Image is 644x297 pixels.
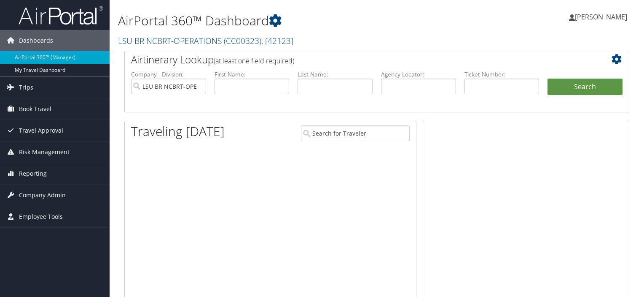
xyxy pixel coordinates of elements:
a: LSU BR NCBRT-OPERATIONS [118,35,293,46]
span: Book Travel [19,98,51,120]
input: Search for Traveler [301,125,410,141]
label: Ticket Number: [464,70,539,79]
span: ( CC00323 ) [224,35,261,46]
h1: AirPortal 360™ Dashboard [118,12,463,30]
h1: Traveling [DATE] [131,123,225,140]
span: Employee Tools [19,206,63,227]
button: Search [547,79,623,95]
img: airportal-logo.png [19,5,103,25]
label: Company - Division: [131,70,206,79]
span: [PERSON_NAME] [575,12,627,22]
span: Reporting [19,163,47,184]
label: Agency Locator: [381,70,456,79]
a: [PERSON_NAME] [569,4,636,30]
span: Company Admin [19,185,66,206]
span: (at least one field required) [214,56,294,65]
span: Travel Approval [19,120,63,141]
span: Trips [19,77,33,98]
span: , [ 42123 ] [261,35,293,46]
label: Last Name: [298,70,373,79]
h2: Airtinerary Lookup [131,52,580,67]
label: First Name: [215,70,290,79]
span: Dashboards [19,30,53,51]
span: Risk Management [19,142,70,163]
